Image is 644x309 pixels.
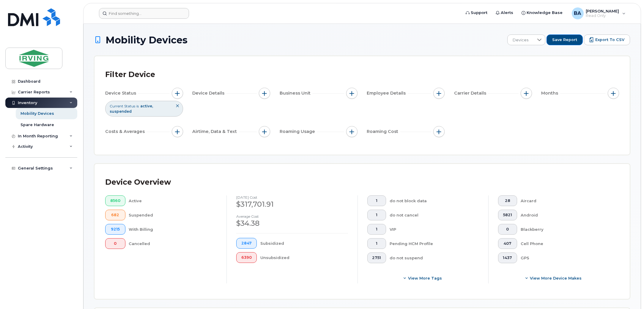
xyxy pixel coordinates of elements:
span: 1 [372,227,381,232]
span: 1437 [503,255,512,260]
div: do not cancel [390,210,479,220]
div: With Billing [129,224,217,235]
span: Airtime, Data & Text [193,128,239,135]
span: Export to CSV [595,37,624,43]
span: Device Status [105,90,138,96]
div: Cell Phone [521,238,610,249]
span: 0 [503,227,512,232]
h4: Average cost [236,214,348,218]
button: View More Device Makes [498,273,610,283]
span: 1 [372,213,381,217]
div: $317,701.91 [236,199,348,209]
div: Unsubsidized [260,252,348,263]
div: Android [521,210,610,220]
span: is [136,103,139,109]
span: Employee Details [367,90,408,96]
div: Subsidized [260,238,348,249]
div: Active [129,195,217,206]
button: 2847 [236,238,257,249]
span: Mobility Devices [106,35,188,45]
button: View more tags [367,273,479,283]
span: 407 [503,241,512,246]
span: 1 [372,241,381,246]
button: 682 [105,210,125,220]
button: 6390 [236,252,257,263]
span: 28 [503,198,512,203]
span: 8560 [110,198,120,203]
div: GPS [521,252,610,263]
button: Save Report [547,34,583,45]
span: Save Report [552,37,577,43]
span: 2751 [372,255,381,260]
div: Cancelled [129,238,217,249]
button: 1437 [498,252,517,263]
button: 1 [367,238,386,249]
span: active [140,104,153,108]
span: 1 [372,198,381,203]
span: 2847 [241,241,252,246]
div: Filter Device [105,67,155,82]
span: Carrier Details [454,90,488,96]
span: 9215 [110,227,120,232]
button: 2751 [367,252,386,263]
button: 8560 [105,195,125,206]
button: 1 [367,195,386,206]
span: 6390 [241,255,252,260]
div: $34.38 [236,218,348,228]
span: Device Details [193,90,226,96]
span: Roaming Cost [367,128,400,135]
span: Current Status [110,103,135,109]
span: View more tags [408,275,442,281]
h4: [DATE] cost [236,195,348,199]
button: 0 [105,238,125,249]
button: 5821 [498,210,517,220]
button: Export to CSV [584,34,630,45]
div: Pending HCM Profile [390,238,479,249]
button: 9215 [105,224,125,235]
button: 0 [498,224,517,235]
button: 1 [367,210,386,220]
button: 407 [498,238,517,249]
span: Roaming Usage [280,128,317,135]
span: Months [541,90,560,96]
span: 682 [110,213,120,217]
span: 5821 [503,213,512,217]
span: Business Unit [280,90,312,96]
button: 28 [498,195,517,206]
button: 1 [367,224,386,235]
span: 0 [110,241,120,246]
span: Costs & Averages [105,128,147,135]
div: VIP [390,224,479,235]
span: View More Device Makes [530,275,582,281]
div: do not suspend [390,252,479,263]
div: Aircard [521,195,610,206]
span: Devices [508,35,534,46]
span: suspended [110,109,132,114]
div: Suspended [129,210,217,220]
div: Device Overview [105,175,171,190]
div: do not block data [390,195,479,206]
div: Blackberry [521,224,610,235]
